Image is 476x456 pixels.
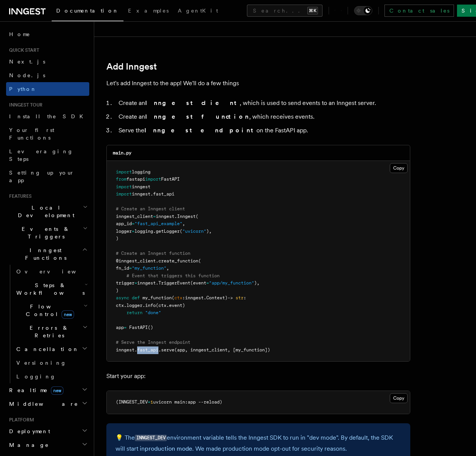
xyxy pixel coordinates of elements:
span: ) [116,288,119,293]
span: app_id [116,221,132,226]
span: Inngest tour [6,102,43,108]
span: Logging [16,373,56,380]
span: Context) [206,295,228,300]
span: Flow Control [13,303,84,318]
span: . [124,303,127,308]
span: serve [161,347,174,353]
button: Manage [6,438,89,452]
a: Install the SDK [6,110,89,123]
span: : [244,295,246,300]
span: = [124,325,127,330]
button: Realtimenew [6,383,89,397]
span: @inngest_client [116,258,156,264]
span: inngest. [137,280,158,286]
button: Deployment [6,424,89,438]
span: ctx [116,303,124,308]
span: (ctx.event) [156,303,185,308]
span: # Serve the Inngest endpoint [116,340,190,345]
button: Cancellation [13,342,89,356]
button: Events & Triggers [6,222,89,243]
li: Create an , which is used to send events to an Inngest server. [116,98,410,108]
span: . [150,191,153,197]
span: logger [127,303,142,308]
span: Home [9,30,30,38]
span: = [134,280,137,286]
span: fast_api [137,347,158,353]
span: "uvicorn" [182,229,206,234]
a: Node.js [6,68,89,82]
div: Inngest Functions [6,265,89,383]
span: my_function [142,295,172,300]
span: Node.js [9,72,45,78]
span: import [116,191,132,197]
span: : [182,295,185,300]
span: import [145,176,161,182]
span: import [116,169,132,175]
a: Versioning [13,356,89,370]
strong: Inngest client [145,99,240,106]
span: Next.js [9,59,45,65]
span: logging. [134,229,156,234]
p: 💡 The environment variable tells the Inngest SDK to run in "dev mode". By default, the SDK will s... [115,432,401,454]
span: . [204,295,206,300]
span: str [236,295,244,300]
li: Serve the on the FastAPI app. [116,125,410,136]
span: = [129,265,132,271]
li: Create an , which receives events. [116,111,410,122]
span: = [153,214,156,219]
span: . [174,214,177,219]
span: Deployment [6,427,50,435]
span: AgentKit [178,8,218,14]
span: = [206,280,209,286]
span: , [182,221,185,226]
a: Overview [13,265,89,278]
code: INNGEST_DEV [135,435,167,441]
span: FastAPI [161,176,180,182]
a: Documentation [52,2,123,21]
span: Examples [128,8,169,14]
span: = [132,221,134,226]
span: inngest [116,347,134,353]
span: (INNGEST_DEV [116,399,148,405]
span: Leveraging Steps [9,148,73,162]
span: FastAPI [129,325,148,330]
span: (app, inngest_client, [my_function]) [174,347,270,353]
span: Manage [6,441,49,449]
button: Copy [390,393,408,403]
span: 1 [150,399,153,405]
a: Add Inngest [106,61,157,72]
a: Setting up your app [6,166,89,187]
span: ( [172,295,174,300]
span: = [132,229,134,234]
span: inngest [185,295,204,300]
span: . [158,347,161,353]
span: Local Development [6,204,83,219]
span: ctx [174,295,182,300]
span: new [62,310,74,319]
span: TriggerEvent [158,280,190,286]
a: Logging [13,370,89,383]
strong: Inngest function [145,113,249,120]
span: trigger [116,280,134,286]
p: Let's add Inngest to the app! We'll do a few things [106,78,410,89]
span: . [142,303,145,308]
span: Python [9,86,37,92]
span: Features [6,193,32,199]
span: inngest [156,214,174,219]
span: Documentation [56,8,119,14]
kbd: ⌘K [307,7,318,14]
span: Realtime [6,386,63,394]
a: AgentKit [173,2,223,21]
a: Next.js [6,55,89,68]
span: Install the SDK [9,113,88,119]
span: Events & Triggers [6,225,83,240]
button: Toggle dark mode [354,6,372,15]
span: Platform [6,417,34,423]
span: import [116,184,132,189]
span: Your first Functions [9,127,54,141]
span: -> [228,295,233,300]
button: Steps & Workflows [13,278,89,300]
span: getLogger [156,229,180,234]
span: # Create an Inngest client [116,206,185,211]
a: Your first Functions [6,123,89,145]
